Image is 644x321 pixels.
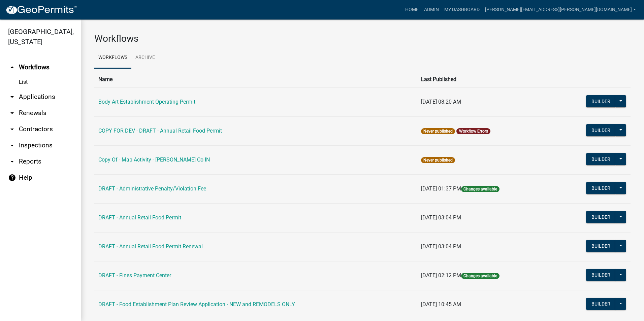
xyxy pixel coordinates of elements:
a: COPY FOR DEV - DRAFT - Annual Retail Food Permit [98,128,222,134]
button: Builder [586,211,616,223]
i: arrow_drop_up [8,63,16,71]
span: Never published [421,128,455,134]
i: arrow_drop_down [8,93,16,101]
span: [DATE] 03:04 PM [421,243,461,250]
a: Workflow Errors [459,129,488,134]
i: help [8,174,16,182]
a: Admin [421,3,442,16]
i: arrow_drop_down [8,109,16,117]
i: arrow_drop_down [8,141,16,149]
span: [DATE] 01:37 PM [421,185,461,192]
a: Copy Of - Map Activity - [PERSON_NAME] Co IN [98,156,210,163]
a: Home [402,3,421,16]
span: Changes available [461,273,500,279]
span: [DATE] 02:12 PM [421,272,461,279]
a: Body Art Establishment Operating Permit [98,99,195,105]
i: arrow_drop_down [8,125,16,133]
button: Builder [586,182,616,194]
span: [DATE] 03:04 PM [421,214,461,221]
button: Builder [586,95,616,107]
span: [DATE] 10:45 AM [421,301,461,308]
button: Builder [586,298,616,310]
th: Last Published [417,71,554,87]
th: Name [94,71,417,87]
span: Never published [421,157,455,163]
a: DRAFT - Food Establishment Plan Review Application - NEW and REMODELS ONLY [98,301,295,308]
a: DRAFT - Administrative Penalty/Violation Fee [98,185,206,192]
button: Builder [586,124,616,136]
i: arrow_drop_down [8,157,16,166]
a: DRAFT - Fines Payment Center [98,272,171,279]
button: Builder [586,269,616,281]
a: Archive [131,47,159,69]
button: Builder [586,153,616,165]
a: DRAFT - Annual Retail Food Permit Renewal [98,243,203,250]
button: Builder [586,240,616,252]
span: [DATE] 08:20 AM [421,99,461,105]
a: [PERSON_NAME][EMAIL_ADDRESS][PERSON_NAME][DOMAIN_NAME] [482,3,639,16]
a: DRAFT - Annual Retail Food Permit [98,214,181,221]
a: My Dashboard [442,3,482,16]
a: Workflows [94,47,131,69]
span: Changes available [461,186,500,192]
h3: Workflows [94,33,631,44]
